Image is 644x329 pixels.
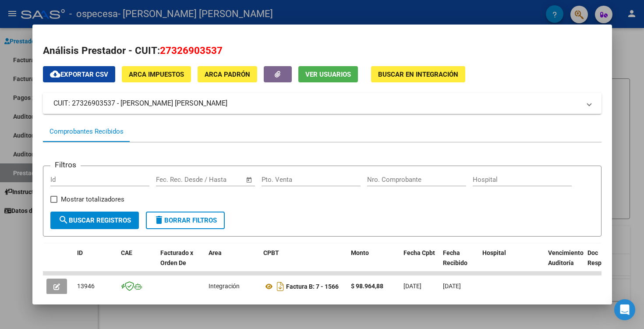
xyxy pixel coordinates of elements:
[74,244,117,282] datatable-header-cell: ID
[614,299,635,320] div: Open Intercom Messenger
[286,283,339,290] strong: Factura B: 7 - 1566
[298,66,358,82] button: Ver Usuarios
[400,244,439,282] datatable-header-cell: Fecha Cpbt
[50,69,60,79] mat-icon: cloud_download
[403,249,435,256] span: Fecha Cpbt
[192,176,235,184] input: End date
[260,244,347,282] datatable-header-cell: CPBT
[347,244,400,282] datatable-header-cell: Monto
[439,244,479,282] datatable-header-cell: Fecha Recibido
[160,45,223,56] span: 27326903537
[378,71,458,78] span: Buscar en Integración
[587,249,627,266] span: Doc Respaldatoria
[160,249,193,266] span: Facturado x Orden De
[305,71,351,78] span: Ver Usuarios
[443,249,467,266] span: Fecha Recibido
[244,175,254,185] button: Open calendar
[129,71,184,78] span: ARCA Impuestos
[117,244,157,282] datatable-header-cell: CAE
[351,283,383,290] strong: $ 98.964,88
[403,283,421,290] span: [DATE]
[154,216,217,224] span: Borrar Filtros
[209,283,240,290] span: Integración
[43,66,115,82] button: Exportar CSV
[58,216,131,224] span: Buscar Registros
[351,249,369,256] span: Monto
[43,93,602,114] mat-expansion-panel-header: CUIT: 27326903537 - [PERSON_NAME] [PERSON_NAME]
[50,159,81,170] h3: Filtros
[584,244,637,282] datatable-header-cell: Doc Respaldatoria
[443,283,461,290] span: [DATE]
[43,43,602,58] h2: Análisis Prestador - CUIT:
[61,194,124,205] span: Mostrar totalizadores
[157,244,205,282] datatable-header-cell: Facturado x Orden De
[53,98,580,109] mat-panel-title: CUIT: 27326903537 - [PERSON_NAME] [PERSON_NAME]
[545,244,584,282] datatable-header-cell: Vencimiento Auditoría
[205,71,250,78] span: ARCA Padrón
[58,215,69,225] mat-icon: search
[77,249,83,256] span: ID
[209,249,222,256] span: Area
[77,283,95,290] span: 13946
[548,249,584,266] span: Vencimiento Auditoría
[156,176,184,184] input: Start date
[50,127,124,137] div: Comprobantes Recibidos
[482,249,506,256] span: Hospital
[263,249,279,256] span: CPBT
[50,71,108,78] span: Exportar CSV
[122,66,191,82] button: ARCA Impuestos
[50,212,139,229] button: Buscar Registros
[371,66,465,82] button: Buscar en Integración
[479,244,545,282] datatable-header-cell: Hospital
[275,279,286,294] i: Descargar documento
[121,249,132,256] span: CAE
[154,215,164,225] mat-icon: delete
[205,244,260,282] datatable-header-cell: Area
[198,66,257,82] button: ARCA Padrón
[146,212,225,229] button: Borrar Filtros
